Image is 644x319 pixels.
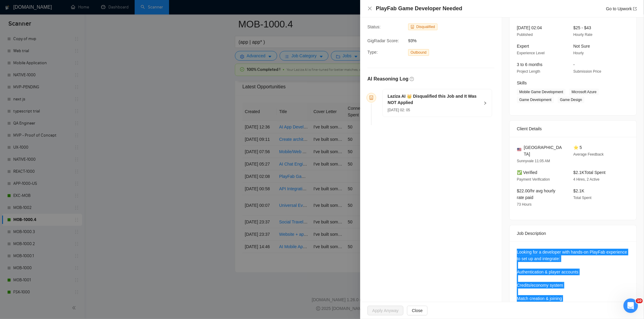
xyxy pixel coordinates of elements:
span: right [483,101,487,105]
span: Status: [367,24,381,29]
span: 93% [408,37,499,44]
span: Sunnyvale 11:05 AM [517,159,550,163]
span: [DATE] 02: 05 [388,108,410,112]
span: [DATE] 02:04 [517,25,542,30]
span: Payment Verification [517,177,550,182]
div: Client Details [517,121,629,137]
a: Go to Upworkexport [606,6,637,11]
span: Published [517,33,533,37]
span: Microsoft Azure [569,89,599,95]
span: Total Spent [573,196,591,200]
span: ⭐ 5 [573,145,582,150]
span: Skills [517,81,527,85]
button: Close [407,306,428,315]
span: - [573,62,575,67]
span: Game Development [517,96,554,103]
span: Hourly [573,51,584,55]
span: 73 Hours [517,202,532,207]
span: ✅ Verified [517,170,537,175]
span: Hourly Rate [573,33,592,37]
span: Outbound [408,49,429,56]
span: Mobile Game Development [517,89,566,95]
h4: PlayFab Game Developer Needed [376,5,462,12]
span: Project Length [517,69,540,74]
span: Type: [367,50,378,55]
span: [GEOGRAPHIC_DATA] [524,144,564,157]
div: Job Description [517,225,629,242]
span: $2.1K [573,188,585,193]
span: Expert [517,44,529,49]
h5: Laziza AI 👑 Disqualified this Job and It Was NOT Applied [388,93,480,106]
img: 🇺🇸 [517,147,521,152]
span: question-circle [410,77,414,81]
span: close [367,6,372,11]
span: $22.00/hr avg hourly rate paid [517,188,556,200]
span: $2.1K Total Spent [573,170,606,175]
span: Experience Level [517,51,545,55]
span: GigRadar Score: [367,38,399,43]
span: 4 Hires, 2 Active [573,177,600,182]
button: Close [367,6,372,11]
span: Close [412,307,423,314]
span: 10 [636,298,643,303]
span: $25 - $43 [573,25,591,30]
span: Not Sure [573,44,590,49]
h5: AI Reasoning Log [367,75,409,83]
span: robot [369,96,373,100]
span: Submission Price [573,69,601,74]
span: 3 to 6 months [517,62,543,67]
iframe: Intercom live chat [623,298,638,313]
span: Disqualified [416,25,435,29]
span: Average Feedback [573,152,604,156]
span: export [633,7,637,11]
span: Game Design [558,96,585,103]
span: robot [411,25,414,29]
